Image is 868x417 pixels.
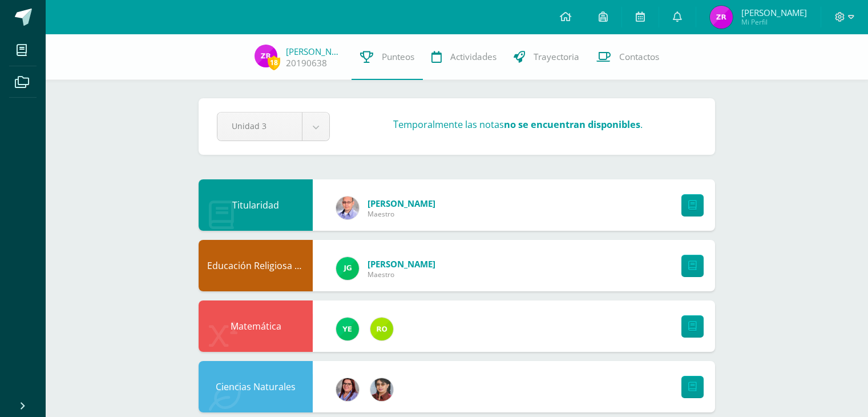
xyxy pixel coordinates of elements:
span: Maestro [368,270,435,279]
a: Unidad 3 [217,113,329,141]
strong: no se encuentran disponibles [504,118,640,131]
div: Titularidad [199,179,313,231]
img: 314c83a13d511668af890d3be5d763a3.png [710,6,733,29]
div: Ciencias Naturales [199,361,313,412]
a: Trayectoria [505,34,588,80]
span: Actividades [450,51,496,63]
img: fda4ebce342fd1e8b3b59cfba0d95288.png [336,378,359,401]
span: Unidad 3 [232,113,288,139]
div: Matemática [199,300,313,352]
span: Trayectoria [534,51,579,63]
a: Punteos [352,34,423,80]
span: [PERSON_NAME] [741,7,807,18]
a: Contactos [588,34,668,80]
h3: Temporalmente las notas . [393,118,643,131]
a: [PERSON_NAME] [286,46,343,57]
img: 314c83a13d511668af890d3be5d763a3.png [255,45,277,67]
a: 20190638 [286,57,327,69]
span: Contactos [619,51,659,63]
div: Educación Religiosa Escolar [199,240,313,291]
span: 18 [268,55,280,70]
span: [PERSON_NAME] [368,198,435,209]
img: fd93c6619258ae32e8e829e8701697bb.png [336,318,359,340]
img: 53ebae3843709d0b88523289b497d643.png [370,318,393,340]
span: Mi Perfil [741,17,807,27]
img: 636fc591f85668e7520e122fec75fd4f.png [336,197,359,219]
span: Maestro [368,209,435,219]
img: 62738a800ecd8b6fa95d10d0b85c3dbc.png [370,378,393,401]
span: Punteos [382,51,414,63]
img: 3da61d9b1d2c0c7b8f7e89c78bbce001.png [336,257,359,280]
span: [PERSON_NAME] [368,258,435,270]
a: Actividades [423,34,505,80]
